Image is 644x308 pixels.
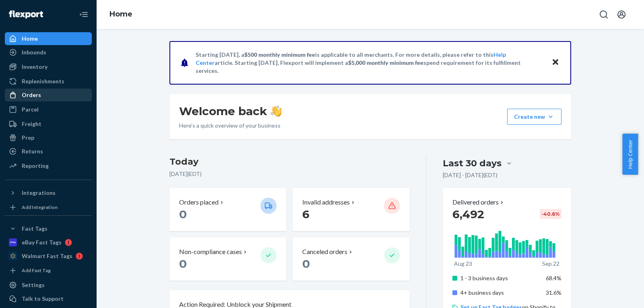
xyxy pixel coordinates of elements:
div: Settings [22,281,45,289]
div: -40.6 % [540,209,561,219]
p: 4+ business days [460,289,540,297]
p: 1 - 3 business days [460,274,540,282]
a: Replenishments [5,75,92,88]
button: Fast Tags [5,222,92,235]
div: Fast Tags [22,225,47,233]
p: [DATE] - [DATE] ( EDT ) [443,171,497,179]
span: 6,492 [452,207,484,221]
h1: Welcome back [179,104,282,118]
div: Add Integration [22,204,58,211]
button: Create new [507,109,561,125]
p: [DATE] ( EDT ) [169,170,410,178]
a: Home [5,32,92,45]
span: 0 [179,257,187,271]
a: Inventory [5,60,92,73]
img: Flexport logo [9,10,43,19]
a: Prep [5,131,92,144]
button: Help Center [622,134,638,175]
button: Orders placed 0 [169,188,286,231]
div: Replenishments [22,77,64,85]
a: Reporting [5,159,92,172]
p: Non-compliance cases [179,247,242,256]
p: Orders placed [179,198,219,207]
span: 0 [302,257,310,271]
div: Add Fast Tag [22,267,51,274]
a: Add Integration [5,203,92,212]
h3: Today [169,155,410,168]
div: Returns [22,147,43,155]
button: Open Search Box [596,6,612,23]
a: Orders [5,89,92,101]
span: 31.6% [546,289,561,296]
p: Canceled orders [302,247,347,256]
a: Returns [5,145,92,158]
div: Walmart Fast Tags [22,252,72,260]
span: 68.4% [546,275,561,281]
a: Freight [5,118,92,130]
button: Invalid addresses 6 [293,188,409,231]
button: Non-compliance cases 0 [169,238,286,281]
button: Delivered orders [452,198,505,207]
a: Talk to Support [5,292,92,305]
a: Walmart Fast Tags [5,250,92,263]
div: Talk to Support [22,295,64,303]
p: Aug 23 [454,260,472,268]
div: Last 30 days [443,157,502,170]
span: $500 monthly minimum fee [244,51,315,58]
div: Parcel [22,105,39,114]
div: Reporting [22,162,49,170]
div: Inventory [22,63,47,71]
p: Sep 22 [542,260,559,268]
a: eBay Fast Tags [5,236,92,249]
button: Open account menu [613,6,630,23]
button: Canceled orders 0 [293,238,409,281]
p: Starting [DATE], a is applicable to all merchants. For more details, please refer to this article... [196,51,544,75]
div: eBay Fast Tags [22,238,62,246]
div: Home [22,35,38,43]
a: Add Fast Tag [5,266,92,275]
span: 0 [179,207,187,221]
button: Integrations [5,186,92,199]
div: Prep [22,134,34,142]
span: 6 [302,207,310,221]
button: Close Navigation [76,6,92,23]
a: Inbounds [5,46,92,59]
ol: breadcrumbs [103,3,139,26]
div: Orders [22,91,41,99]
a: Parcel [5,103,92,116]
div: Freight [22,120,41,128]
div: Integrations [22,189,56,197]
p: Here’s a quick overview of your business [179,122,282,130]
a: Home [109,10,132,19]
div: Inbounds [22,48,46,56]
button: Close [550,57,561,68]
a: Settings [5,279,92,291]
img: hand-wave emoji [270,105,282,117]
span: $5,000 monthly minimum fee [348,59,423,66]
p: Invalid addresses [302,198,350,207]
